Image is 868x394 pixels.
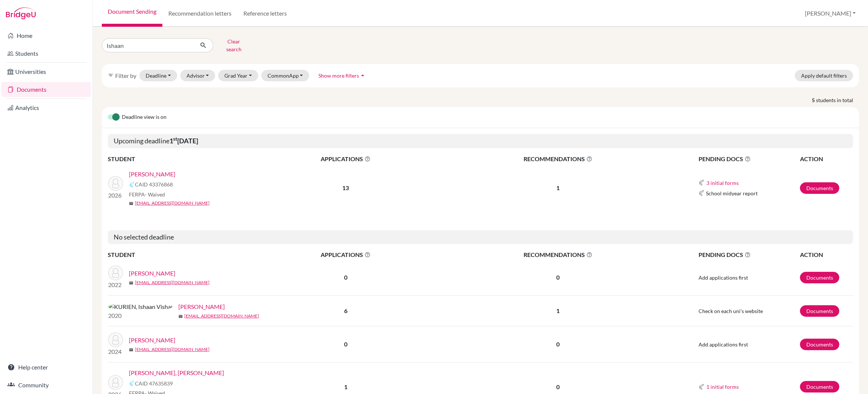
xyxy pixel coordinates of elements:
[129,368,224,377] a: [PERSON_NAME], [PERSON_NAME]
[129,201,133,206] span: mail
[1,378,91,393] a: Community
[129,170,175,179] a: [PERSON_NAME]
[801,6,859,20] button: [PERSON_NAME]
[800,154,853,164] th: ACTION
[699,341,748,348] span: Add applications first
[108,191,123,200] p: 2026
[435,273,680,282] p: 0
[816,96,859,104] span: students in total
[699,154,799,163] span: PENDING DOCS
[218,70,258,81] button: Grad Year
[344,307,347,314] b: 6
[435,306,680,315] p: 1
[180,70,216,81] button: Advisor
[108,375,123,390] img: SETHI, Ishaan Singh
[1,100,91,115] a: Analytics
[145,191,165,198] span: - Waived
[173,136,177,142] sup: st
[344,274,347,281] b: 0
[1,64,91,79] a: Universities
[800,250,853,260] th: ACTION
[261,70,310,81] button: CommonApp
[435,340,680,349] p: 0
[800,381,839,393] a: Documents
[139,70,177,81] button: Deadline
[129,336,175,345] a: [PERSON_NAME]
[435,183,680,192] p: 1
[129,348,133,352] span: mail
[435,154,680,163] span: RECOMMENDATIONS
[706,179,739,187] button: 3 initial forms
[178,302,225,311] a: [PERSON_NAME]
[6,7,36,19] img: Bridge-U
[699,180,705,186] img: Common App logo
[108,311,172,320] p: 2020
[435,382,680,391] p: 0
[795,70,853,81] button: Apply default filters
[800,182,839,194] a: Documents
[108,154,256,164] th: STUDENT
[108,230,853,244] h5: No selected deadline
[699,308,763,314] span: Check on each uni's website
[359,72,366,79] i: arrow_drop_up
[108,347,123,356] p: 2024
[706,382,739,391] button: 1 initial forms
[257,154,435,163] span: APPLICATIONS
[108,250,256,260] th: STUDENT
[129,281,133,285] span: mail
[102,38,194,52] input: Find student by name...
[135,200,210,206] a: [EMAIL_ADDRESS][DOMAIN_NAME]
[129,269,175,278] a: [PERSON_NAME]
[699,250,799,259] span: PENDING DOCS
[213,36,255,55] button: Clear search
[108,302,172,311] img: KURIEN, Ishaan Vishal
[108,332,123,347] img: NARAIN, Ishaan
[108,134,853,148] h5: Upcoming deadline
[135,380,173,387] span: CAID 47635839
[800,272,839,283] a: Documents
[344,341,347,348] b: 0
[699,190,705,196] img: Common App logo
[1,28,91,43] a: Home
[115,72,136,79] span: Filter by
[169,137,198,145] b: 1 [DATE]
[108,280,123,289] p: 2022
[108,72,114,78] i: filter_list
[184,313,259,319] a: [EMAIL_ADDRESS][DOMAIN_NAME]
[135,346,210,353] a: [EMAIL_ADDRESS][DOMAIN_NAME]
[812,96,816,104] strong: 5
[1,360,91,375] a: Help center
[342,184,349,191] b: 13
[706,189,758,197] span: School midyear report
[800,339,839,350] a: Documents
[1,46,91,61] a: Students
[1,82,91,97] a: Documents
[129,191,165,198] span: FERPA
[800,305,839,317] a: Documents
[312,70,373,81] button: Show more filtersarrow_drop_up
[129,380,135,386] img: Common App logo
[318,72,359,79] span: Show more filters
[699,274,748,281] span: Add applications first
[135,279,210,286] a: [EMAIL_ADDRESS][DOMAIN_NAME]
[122,113,166,122] span: Deadline view is on
[435,250,680,259] span: RECOMMENDATIONS
[129,182,135,188] img: Common App logo
[344,383,347,390] b: 1
[108,266,123,280] img: KHANNA, Ishaan
[699,384,705,390] img: Common App logo
[178,314,183,319] span: mail
[257,250,435,259] span: APPLICATIONS
[135,180,173,188] span: CAID 43376868
[108,176,123,191] img: GOEL, Ishaan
